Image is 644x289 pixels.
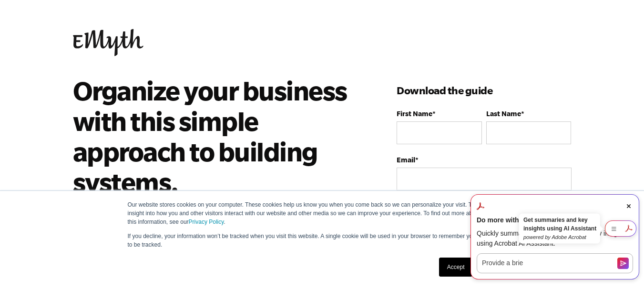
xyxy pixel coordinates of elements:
span: Last Name [486,110,521,118]
span: Email [397,156,415,164]
span: First Name [397,110,432,118]
img: EMyth [73,29,143,56]
a: Accept [439,258,473,277]
h3: Download the guide [397,83,571,98]
h2: Organize your business with this simple approach to building systems. [73,75,355,197]
p: Our website stores cookies on your computer. These cookies help us know you when you come back so... [128,200,517,226]
a: Privacy Policy [189,219,224,225]
p: If you decline, your information won’t be tracked when you visit this website. A single cookie wi... [128,232,517,249]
